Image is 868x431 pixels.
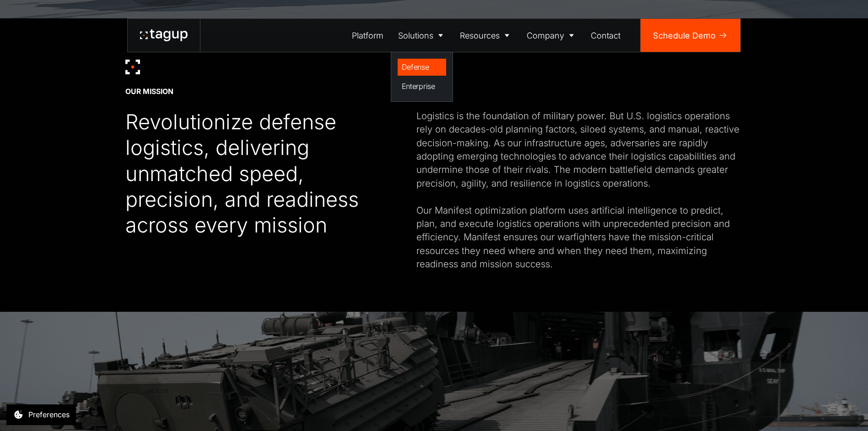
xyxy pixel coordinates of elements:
[402,81,442,92] div: Enterprise
[460,29,500,42] div: Resources
[391,19,453,52] a: Solutions
[641,19,740,52] a: Schedule Demo
[398,59,447,76] a: Defense
[653,29,716,42] div: Schedule Demo
[125,87,173,97] div: OUR MISSION
[345,19,391,52] a: Platform
[416,109,743,271] div: Logistics is the foundation of military power. But U.S. logistics operations rely on decades-old ...
[125,109,376,238] div: Revolutionize defense logistics, delivering unmatched speed, precision, and readiness across ever...
[584,19,628,52] a: Contact
[402,61,442,72] div: Defense
[28,409,70,420] div: Preferences
[398,29,433,42] div: Solutions
[519,19,584,52] a: Company
[398,78,447,95] a: Enterprise
[591,29,620,42] div: Contact
[527,29,564,42] div: Company
[352,29,383,42] div: Platform
[453,19,520,52] a: Resources
[391,52,453,102] nav: Solutions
